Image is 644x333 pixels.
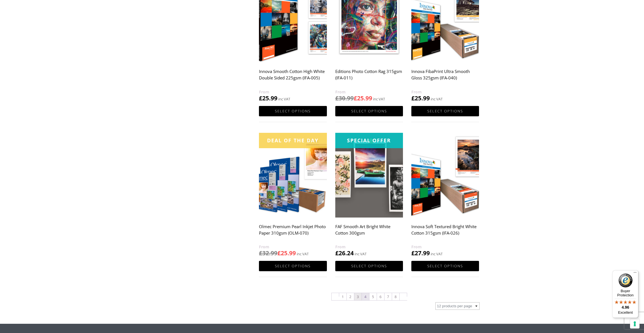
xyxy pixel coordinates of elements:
bdi: 30.99 [335,94,354,102]
bdi: 27.99 [411,249,430,257]
a: Innova Soft Textured Bright White Cotton 315gsm (IFA-026) £27.99 [411,133,479,257]
a: Page 2 [347,293,354,300]
a: Page 6 [377,293,384,300]
a: Select options for “FAF Smooth Art Bright White Cotton 300gsm” [335,261,403,271]
div: Special Offer [335,133,403,148]
p: Excellent [612,310,638,315]
nav: Product Pagination [259,292,479,302]
span: £ [259,249,262,257]
img: Olmec Premium Pearl Inkjet Photo Paper 310gsm (OLM-070) [259,133,327,218]
span: £ [354,94,357,102]
button: Menu [632,270,638,277]
span: Page 3 [354,293,362,300]
bdi: 25.99 [354,94,372,102]
bdi: 32.99 [259,249,277,257]
a: Special OfferFAF Smooth Art Bright White Cotton 300gsm £26.24 [335,133,403,257]
span: £ [411,94,415,102]
span: 4.96 [622,305,629,310]
a: Page 8 [392,293,399,300]
p: Buyer Protection [612,289,638,297]
h2: Editions Photo Cotton Rag 315gsm (IFA-011) [335,66,403,89]
button: Your consent preferences for tracking technologies [630,319,640,329]
div: Deal of the day [259,133,327,148]
h2: FAF Smooth Art Bright White Cotton 300gsm [335,221,403,244]
button: Trusted Shops TrustmarkBuyer Protection4.96Excellent [612,270,638,318]
a: Page 4 [362,293,369,300]
img: FAF Smooth Art Bright White Cotton 300gsm [335,133,403,218]
a: Select options for “Innova FibaPrint Ultra Smooth Gloss 325gsm (IFA-040)” [411,106,479,116]
h2: Innova Soft Textured Bright White Cotton 315gsm (IFA-026) [411,221,479,244]
span: £ [335,249,339,257]
a: Page 7 [384,293,392,300]
a: Page 5 [369,293,377,300]
bdi: 25.99 [259,94,277,102]
span: £ [335,94,339,102]
img: Trusted Shops Trustmark [619,273,633,287]
h2: Olmec Premium Pearl Inkjet Photo Paper 310gsm (OLM-070) [259,221,327,244]
a: Select options for “Innova Smooth Cotton High White Double Sided 225gsm (IFA-005)” [259,106,327,116]
bdi: 25.99 [411,94,430,102]
h2: Innova Smooth Cotton High White Double Sided 225gsm (IFA-005) [259,66,327,89]
a: Page 1 [339,293,346,300]
a: Select options for “Innova Soft Textured Bright White Cotton 315gsm (IFA-026)” [411,261,479,271]
span: £ [277,249,281,257]
img: Innova Soft Textured Bright White Cotton 315gsm (IFA-026) [411,133,479,218]
bdi: 25.99 [277,249,296,257]
span: £ [259,94,262,102]
a: Deal of the day Olmec Premium Pearl Inkjet Photo Paper 310gsm (OLM-070) £32.99£25.99 [259,133,327,257]
a: Select options for “Editions Photo Cotton Rag 315gsm (IFA-011)” [335,106,403,116]
h2: Innova FibaPrint Ultra Smooth Gloss 325gsm (IFA-040) [411,66,479,89]
a: Select options for “Olmec Premium Pearl Inkjet Photo Paper 310gsm (OLM-070)” [259,261,327,271]
bdi: 26.24 [335,249,354,257]
span: £ [411,249,415,257]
